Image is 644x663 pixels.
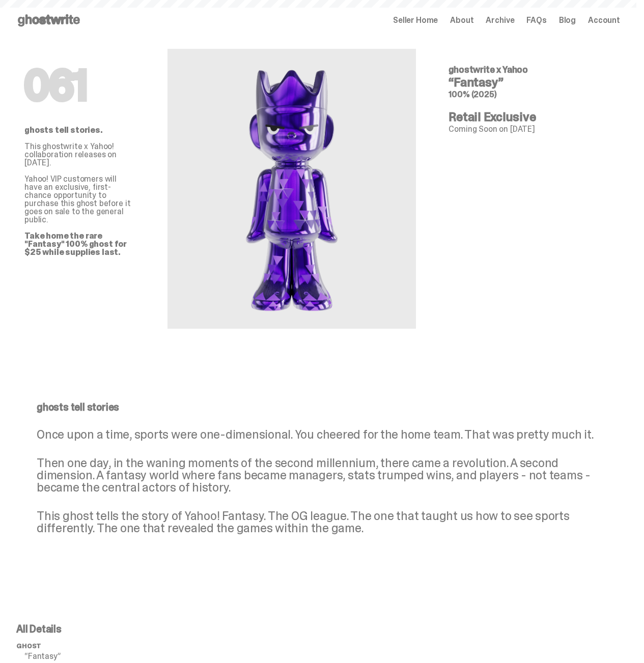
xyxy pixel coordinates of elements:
p: This ghost tells the story of Yahoo! Fantasy. The OG league. The one that taught us how to see sp... [37,510,600,534]
span: ghostwrite x Yahoo [449,64,528,76]
h4: “Fantasy” [449,76,612,89]
h1: 061 [24,65,135,106]
img: Yahoo&ldquo;Fantasy&rdquo; [180,49,404,329]
strong: Take home the rare "Fantasy" 100% ghost for $25 while supplies last. [24,230,127,257]
p: Once upon a time, sports were one-dimensional. You cheered for the home team. That was pretty muc... [37,428,600,441]
h4: Retail Exclusive [449,111,612,123]
a: About [450,16,473,24]
p: Then one day, in the waning moments of the second millennium, there came a revolution. A second d... [37,457,600,494]
p: This ghostwrite x Yahoo! collaboration releases on [DATE]. [24,142,135,167]
a: FAQs [526,16,546,24]
a: Account [588,16,620,24]
p: Coming Soon on [DATE] [449,125,612,133]
a: Seller Home [393,16,438,24]
p: Yahoo! VIP customers will have an exclusive, first-chance opportunity to purchase this ghost befo... [24,167,135,256]
a: Blog [559,16,576,24]
a: Archive [486,16,514,24]
span: 100% (2025) [449,89,496,100]
span: ghost [16,642,41,650]
p: ghosts tell stories [37,402,600,412]
p: All Details [16,624,167,634]
p: ghosts tell stories. [24,126,135,134]
p: “Fantasy” [24,652,167,660]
